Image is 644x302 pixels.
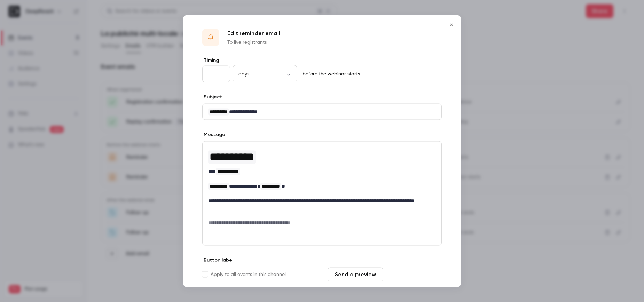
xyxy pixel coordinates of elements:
p: Edit reminder email [227,29,280,38]
p: before the webinar starts [300,71,360,78]
button: Save changes [386,268,442,281]
button: Close [445,18,458,32]
p: To live registrants [227,39,280,46]
label: Message [202,131,225,138]
div: editor [203,104,441,120]
label: Subject [202,94,222,101]
div: editor [203,142,441,230]
label: Apply to all events in this channel [202,271,286,278]
button: Send a preview [328,268,383,281]
div: days [233,70,297,77]
label: Timing [202,57,442,64]
label: Button label [202,257,233,264]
